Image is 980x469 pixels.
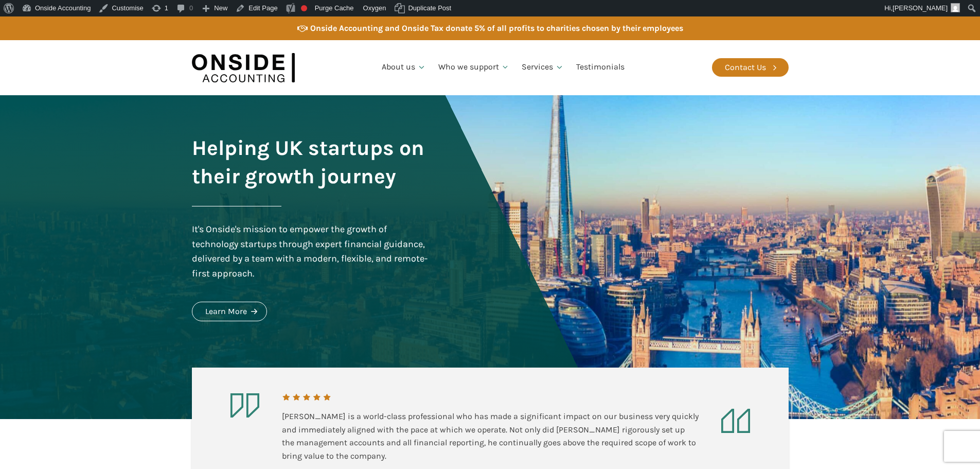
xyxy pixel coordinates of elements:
[725,61,766,74] div: Contact Us
[432,50,516,85] a: Who we support
[192,222,431,281] div: It's Onside's mission to empower the growth of technology startups through expert financial guida...
[192,134,431,190] h1: Helping UK startups on their growth journey
[376,50,432,85] a: About us
[712,58,789,77] a: Contact Us
[192,48,295,88] img: Onside Accounting
[570,50,631,85] a: Testimonials
[301,5,307,11] div: Focus keyphrase not set
[310,22,683,35] div: Onside Accounting and Onside Tax donate 5% of all profits to charities chosen by their employees
[515,50,570,85] a: Services
[893,4,948,12] span: [PERSON_NAME]
[205,305,247,318] div: Learn More
[192,302,267,321] a: Learn More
